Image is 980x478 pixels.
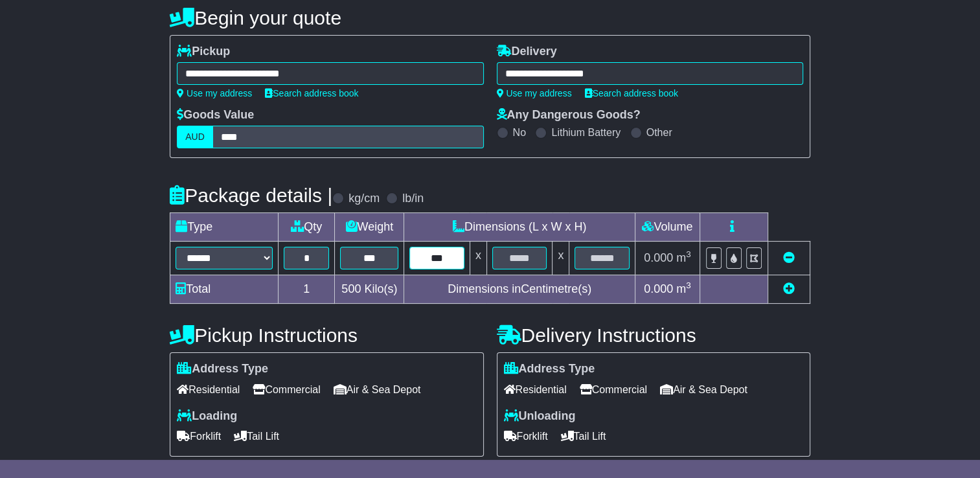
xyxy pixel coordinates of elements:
[177,409,237,424] label: Loading
[177,426,221,446] span: Forklift
[279,213,335,242] td: Qty
[234,426,279,446] span: Tail Lift
[253,380,320,400] span: Commercial
[170,7,810,28] h4: Begin your quote
[660,380,747,400] span: Air & Sea Depot
[676,251,691,264] span: m
[177,45,230,59] label: Pickup
[686,280,691,290] sup: 3
[335,213,404,242] td: Weight
[504,409,576,424] label: Unloading
[404,213,635,242] td: Dimensions (L x W x H)
[341,282,361,295] span: 500
[404,275,635,304] td: Dimensions in Centimetre(s)
[170,213,279,242] td: Type
[635,213,700,242] td: Volume
[504,426,548,446] span: Forklift
[497,45,557,59] label: Delivery
[402,192,424,206] label: lb/in
[470,242,486,275] td: x
[585,88,678,98] a: Search address book
[783,282,795,295] a: Add new item
[279,275,335,304] td: 1
[686,249,691,259] sup: 3
[644,251,673,264] span: 0.000
[644,282,673,295] span: 0.000
[504,380,567,400] span: Residential
[497,324,810,346] h4: Delivery Instructions
[265,88,358,98] a: Search address book
[561,426,606,446] span: Tail Lift
[497,88,572,98] a: Use my address
[348,192,380,206] label: kg/cm
[553,242,569,275] td: x
[580,380,647,400] span: Commercial
[177,362,268,376] label: Address Type
[676,282,691,295] span: m
[177,108,254,122] label: Goods Value
[335,275,404,304] td: Kilo(s)
[177,126,213,148] label: AUD
[504,362,595,376] label: Address Type
[497,108,641,122] label: Any Dangerous Goods?
[783,251,795,264] a: Remove this item
[513,126,526,139] label: No
[334,380,421,400] span: Air & Sea Depot
[646,126,672,139] label: Other
[170,324,483,346] h4: Pickup Instructions
[170,185,332,206] h4: Package details |
[177,88,252,98] a: Use my address
[177,380,240,400] span: Residential
[170,275,279,304] td: Total
[551,126,621,139] label: Lithium Battery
